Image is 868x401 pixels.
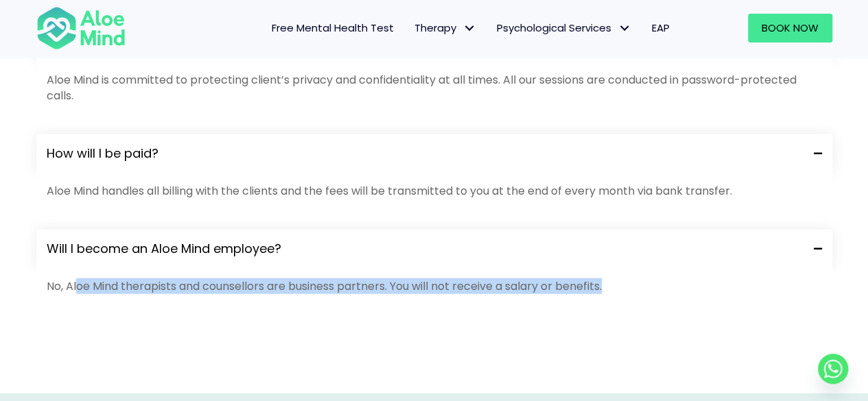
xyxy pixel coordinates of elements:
[762,21,819,35] span: Book Now
[615,19,635,38] span: Psychological Services: submenu
[47,240,804,258] span: Will I become an Aloe Mind employee?
[818,354,848,384] a: Whatsapp
[47,278,822,294] p: No, Aloe Mind therapists and counsellors are business partners. You will not receive a salary or ...
[143,14,680,42] nav: Menu
[642,14,680,42] a: EAP
[261,14,404,42] a: Free Mental Health Test
[460,19,480,38] span: Therapy: submenu
[47,145,804,162] span: How will I be paid?
[414,21,476,35] span: Therapy
[497,21,631,35] span: Psychological Services
[47,183,822,199] p: Aloe Mind handles all billing with the clients and the fees will be transmitted to you at the end...
[486,14,642,42] a: Psychological ServicesPsychological Services: submenu
[652,21,670,35] span: EAP
[748,14,832,42] a: Book Now
[404,14,486,42] a: TherapyTherapy: submenu
[36,5,126,51] img: Aloe mind Logo
[47,72,822,104] p: Aloe Mind is committed to protecting client’s privacy and confidentiality at all times. All our s...
[272,21,394,35] span: Free Mental Health Test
